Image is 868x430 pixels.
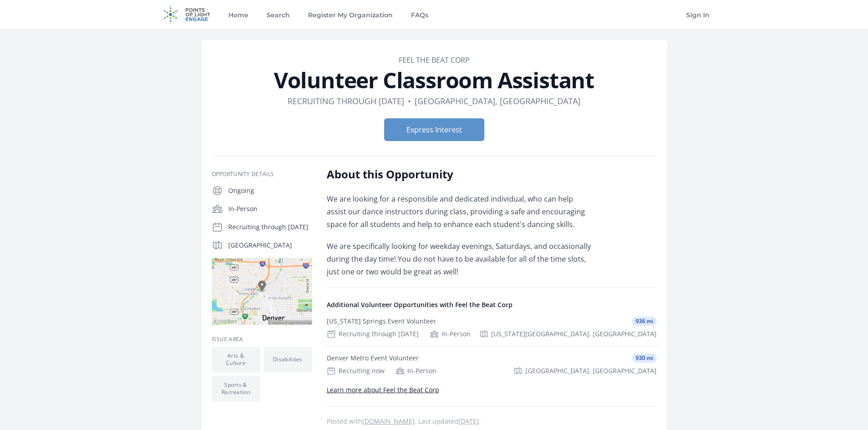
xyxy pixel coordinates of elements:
h1: Volunteer Classroom Assistant [212,69,657,91]
p: We are specifically looking for weekday evenings, Saturdays, and occasionally during the day time... [327,240,593,278]
div: In-Person [395,366,437,375]
p: Ongoing [228,186,312,195]
p: We are looking for a responsible and dedicated individual, who can help assist our dance instruct... [327,192,593,231]
p: Recruiting through [DATE] [228,223,312,232]
a: [US_STATE] Springs Event Volunteer 936 mi Recruiting through [DATE] In-Person [US_STATE][GEOGRAPH... [323,309,660,346]
h2: About this Opportunity [327,167,593,182]
h3: Opportunity Details [212,171,312,178]
span: 936 mi [632,317,657,326]
li: Disabilities [264,347,312,372]
div: Denver Metro Event Volunteer [327,354,419,363]
a: Feel the Beat Corp [399,55,470,65]
div: In-Person [430,329,471,339]
li: Arts & Culture [212,347,260,372]
a: [DOMAIN_NAME] [362,417,415,425]
span: 930 mi [632,354,657,363]
p: In-Person [228,204,312,213]
dd: [GEOGRAPHIC_DATA], [GEOGRAPHIC_DATA] [415,95,580,107]
span: [GEOGRAPHIC_DATA], [GEOGRAPHIC_DATA] [525,366,657,375]
div: [US_STATE] Springs Event Volunteer [327,317,436,326]
a: Denver Metro Event Volunteer 930 mi Recruiting now In-Person [GEOGRAPHIC_DATA], [GEOGRAPHIC_DATA] [323,346,660,383]
p: Posted with . Last updated . [327,418,657,425]
h4: Additional Volunteer Opportunities with Feel the Beat Corp [327,300,657,309]
li: Sports & Recreation [212,376,260,401]
button: Express Interest [384,118,484,141]
div: • [408,95,411,107]
span: [US_STATE][GEOGRAPHIC_DATA], [GEOGRAPHIC_DATA] [491,329,657,339]
abbr: Wed, Sep 3, 2025 6:21 PM [458,417,479,425]
p: [GEOGRAPHIC_DATA] [228,241,312,250]
div: Recruiting now [327,366,385,375]
div: Recruiting through [DATE] [327,329,419,339]
h3: Issue area [212,336,312,343]
img: Map [212,258,312,325]
a: Learn more about Feel the Beat Corp [327,385,439,394]
dd: Recruiting through [DATE] [288,95,404,107]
